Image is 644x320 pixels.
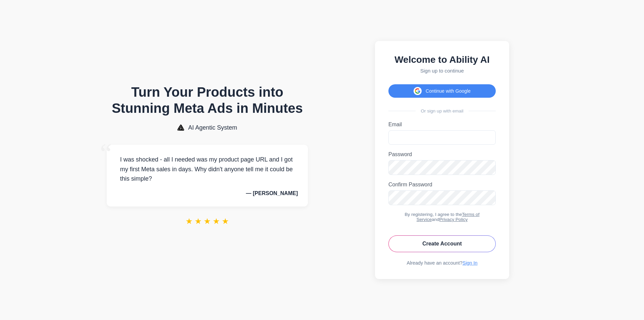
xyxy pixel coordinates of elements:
[388,122,496,128] label: Email
[388,182,496,188] label: Confirm Password
[195,217,202,226] span: ★
[463,260,478,266] a: Sign In
[388,84,496,98] button: Continue with Google
[439,217,468,222] a: Privacy Policy
[117,190,298,196] p: — [PERSON_NAME]
[417,212,480,222] a: Terms of Service
[388,260,496,266] div: Already have an account?
[388,68,496,74] p: Sign up to continue
[188,124,237,131] span: AI Agentic System
[107,84,308,116] h1: Turn Your Products into Stunning Meta Ads in Minutes
[213,217,220,226] span: ★
[388,212,496,222] div: By registering, I agree to the and
[185,217,193,226] span: ★
[117,155,298,184] p: I was shocked - all I needed was my product page URL and I got my first Meta sales in days. Why d...
[388,108,496,113] div: Or sign up with email
[177,125,184,131] img: AI Agentic System Logo
[388,235,496,252] button: Create Account
[100,138,112,169] span: “
[388,151,496,157] label: Password
[222,217,229,226] span: ★
[204,217,211,226] span: ★
[388,54,496,65] h2: Welcome to Ability AI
